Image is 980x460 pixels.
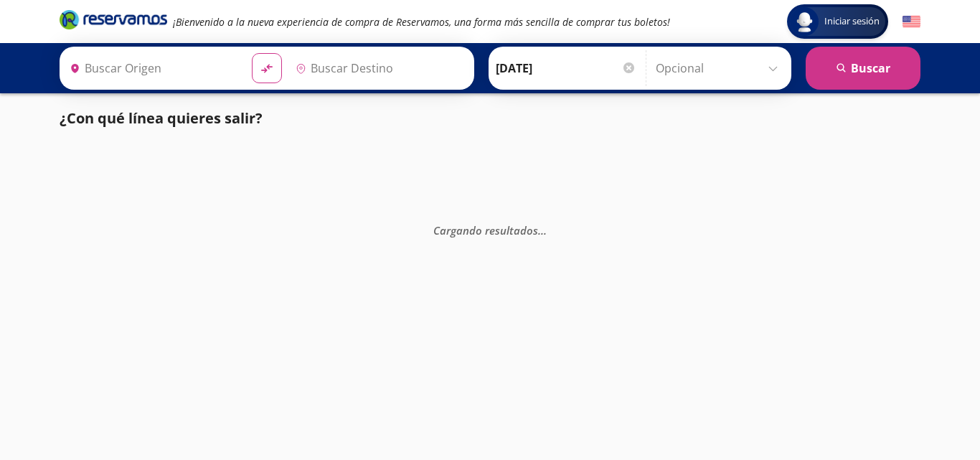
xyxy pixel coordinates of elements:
i: Brand Logo [60,9,167,30]
input: Opcional [656,50,784,86]
button: Buscar [806,47,920,90]
input: Elegir Fecha [496,50,636,86]
input: Buscar Origen [64,50,240,86]
span: . [538,222,541,237]
a: Brand Logo [60,9,167,34]
span: . [541,222,544,237]
button: English [903,13,920,31]
em: ¡Bienvenido a la nueva experiencia de compra de Reservamos, una forma más sencilla de comprar tus... [173,15,670,29]
p: ¿Con qué línea quieres salir? [60,108,263,129]
em: Cargando resultados [433,222,547,237]
span: . [544,222,547,237]
input: Buscar Destino [290,50,466,86]
span: Iniciar sesión [819,14,885,29]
